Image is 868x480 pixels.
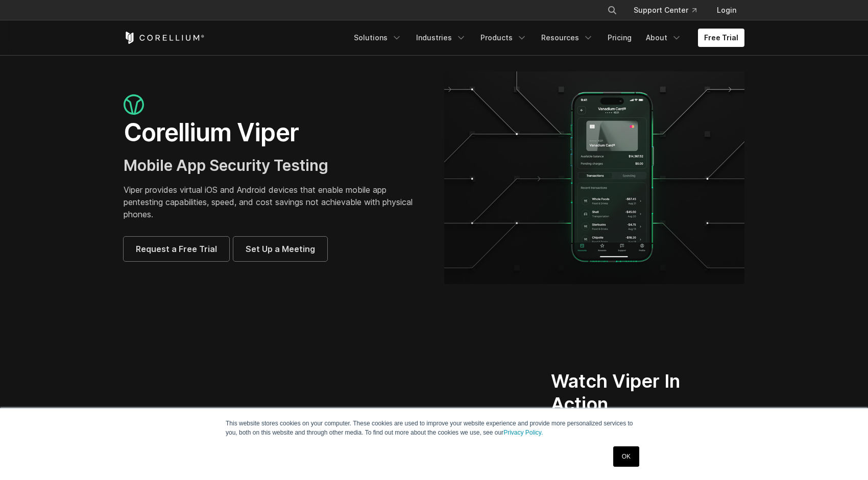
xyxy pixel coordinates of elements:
a: Products [474,29,533,47]
a: Solutions [348,29,408,47]
span: Request a Free Trial [136,243,217,255]
button: Search [603,1,621,19]
a: Privacy Policy. [503,429,543,436]
a: Request a Free Trial [124,237,229,261]
h2: Watch Viper In Action [551,370,706,416]
a: Support Center [625,1,705,19]
span: Mobile App Security Testing [124,156,328,174]
a: Login [709,1,744,19]
a: Corellium Home [124,32,205,44]
a: Free Trial [698,29,744,47]
p: This website stores cookies on your computer. These cookies are used to improve your website expe... [226,419,642,437]
div: Navigation Menu [348,29,744,47]
a: Industries [410,29,472,47]
span: Set Up a Meeting [246,243,315,255]
a: Resources [535,29,599,47]
a: Pricing [601,29,638,47]
a: Set Up a Meeting [233,237,327,261]
a: OK [613,446,639,467]
a: About [640,29,688,47]
img: viper_icon_large [124,94,144,115]
h1: Corellium Viper [124,117,424,148]
p: Viper provides virtual iOS and Android devices that enable mobile app pentesting capabilities, sp... [124,184,424,220]
img: viper_hero [444,71,744,284]
div: Navigation Menu [595,1,744,19]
